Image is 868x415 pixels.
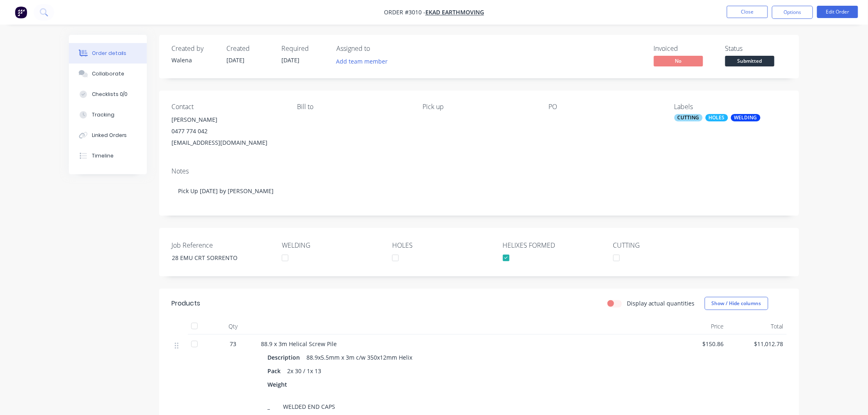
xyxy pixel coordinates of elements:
[69,43,147,64] button: Order details
[654,56,703,66] span: No
[171,114,284,148] div: [PERSON_NAME]0477 774 042[EMAIL_ADDRESS][DOMAIN_NAME]
[171,299,200,308] div: Products
[297,103,409,111] div: Bill to
[548,103,661,111] div: PO
[668,318,727,335] div: Price
[282,240,384,250] label: WELDING
[281,56,299,64] span: [DATE]
[267,365,284,377] div: Pack
[92,152,114,160] div: Timeline
[226,45,272,52] div: Created
[281,45,327,52] div: Required
[92,91,128,98] div: Checklists 0/0
[15,6,27,18] img: Factory
[69,64,147,84] button: Collaborate
[706,114,728,121] div: HOLES
[92,132,127,139] div: Linked Orders
[267,401,280,413] div: _
[392,240,495,250] label: HOLES
[171,240,274,250] label: Job Reference
[261,340,337,348] span: 88.9 x 3m Helical Screw Pile
[171,45,217,52] div: Created by
[208,318,258,335] div: Qty
[674,114,703,121] div: CUTTING
[613,240,716,250] label: CUTTING
[425,9,484,16] a: EKAD Earthmoving
[171,56,217,64] div: Walena
[423,103,535,111] div: Pick up
[725,56,774,66] span: Submitted
[654,45,715,52] div: Invoiced
[171,103,284,111] div: Contact
[171,137,284,148] div: [EMAIL_ADDRESS][DOMAIN_NAME]
[674,103,787,111] div: Labels
[92,111,114,119] div: Tracking
[69,125,147,146] button: Linked Orders
[731,340,783,348] span: $11,012.78
[267,351,303,363] div: Description
[69,146,147,166] button: Timeline
[69,105,147,125] button: Tracking
[336,56,392,67] button: Add team member
[671,340,724,348] span: $150.86
[727,318,787,335] div: Total
[627,299,695,308] label: Display actual quantities
[92,70,124,78] div: Collaborate
[69,84,147,105] button: Checklists 0/0
[384,9,425,16] span: Order #3010 -
[171,178,787,203] div: Pick Up [DATE] by [PERSON_NAME]
[725,45,787,52] div: Status
[725,56,774,68] button: Submitted
[171,114,284,125] div: [PERSON_NAME]
[92,50,127,57] div: Order details
[171,125,284,137] div: 0477 774 042
[817,6,858,18] button: Edit Order
[705,297,768,310] button: Show / Hide columns
[171,167,787,175] div: Notes
[226,56,244,64] span: [DATE]
[280,401,338,413] div: WELDED END CAPS
[772,6,813,19] button: Options
[284,365,324,377] div: 2x 30 / 1x 13
[166,252,268,264] div: 28 EMU CRT SORRENTO
[336,45,418,52] div: Assigned to
[230,340,236,348] span: 73
[332,56,392,67] button: Add team member
[503,240,605,250] label: HELIXES FORMED
[303,351,416,363] div: 88.9x5.5mm x 3m c/w 350x12mm Helix
[727,6,768,18] button: Close
[267,379,290,390] div: Weight
[731,114,761,121] div: WELDING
